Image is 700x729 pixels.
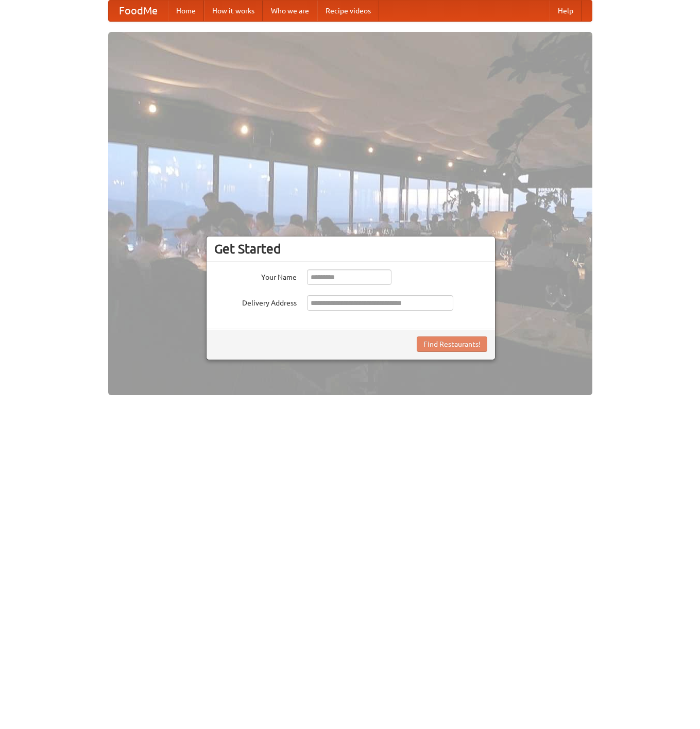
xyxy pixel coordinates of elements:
[550,1,582,21] a: Help
[263,1,317,21] a: Who we are
[168,1,204,21] a: Home
[109,1,168,21] a: FoodMe
[317,1,379,21] a: Recipe videos
[214,269,297,282] label: Your Name
[204,1,263,21] a: How it works
[417,336,487,352] button: Find Restaurants!
[214,241,487,257] h3: Get Started
[214,295,297,308] label: Delivery Address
